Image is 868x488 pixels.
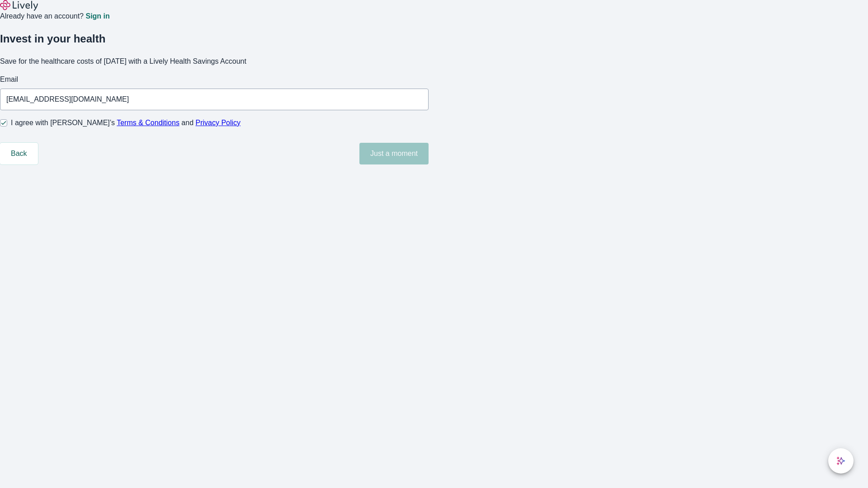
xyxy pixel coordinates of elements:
button: chat [828,448,854,474]
span: I agree with [PERSON_NAME]’s and [11,117,241,128]
svg: Lively AI Assistant [836,456,845,465]
a: Privacy Policy [196,119,241,127]
a: Terms & Conditions [117,119,179,127]
a: Sign in [85,13,109,20]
